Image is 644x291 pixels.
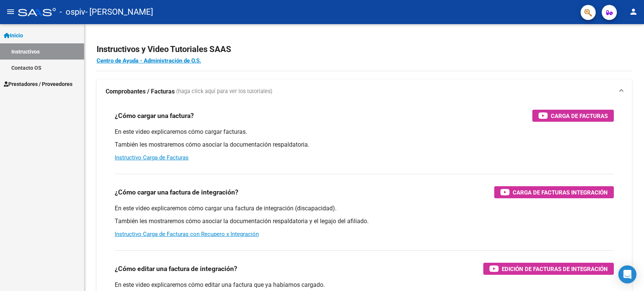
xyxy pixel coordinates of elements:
p: En este video explicaremos cómo cargar facturas. [115,128,614,136]
button: Carga de Facturas [532,110,614,122]
p: También les mostraremos cómo asociar la documentación respaldatoria y el legajo del afiliado. [115,217,614,225]
p: En este video explicaremos cómo editar una factura que ya habíamos cargado. [115,281,614,289]
span: Carga de Facturas [551,111,608,121]
a: Instructivo Carga de Facturas [115,154,189,161]
h3: ¿Cómo cargar una factura? [115,110,194,121]
span: Inicio [4,31,23,40]
h2: Instructivos y Video Tutoriales SAAS [97,42,632,57]
mat-expansion-panel-header: Comprobantes / Facturas (haga click aquí para ver los tutoriales) [97,80,632,104]
h3: ¿Cómo editar una factura de integración? [115,263,237,274]
button: Edición de Facturas de integración [483,263,614,275]
p: En este video explicaremos cómo cargar una factura de integración (discapacidad). [115,204,614,213]
a: Instructivo Carga de Facturas con Recupero x Integración [115,231,259,237]
mat-icon: menu [6,7,15,16]
span: - [PERSON_NAME] [85,4,153,20]
span: Carga de Facturas Integración [513,188,608,197]
span: (haga click aquí para ver los tutoriales) [176,87,272,96]
h3: ¿Cómo cargar una factura de integración? [115,187,238,198]
span: - ospiv [60,4,85,20]
a: Centro de Ayuda - Administración de O.S. [97,57,201,64]
span: Edición de Facturas de integración [502,264,608,274]
mat-icon: person [629,7,638,16]
span: Prestadores / Proveedores [4,80,72,88]
strong: Comprobantes / Facturas [106,87,175,96]
p: También les mostraremos cómo asociar la documentación respaldatoria. [115,141,614,149]
div: Open Intercom Messenger [618,265,636,283]
button: Carga de Facturas Integración [494,186,614,198]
